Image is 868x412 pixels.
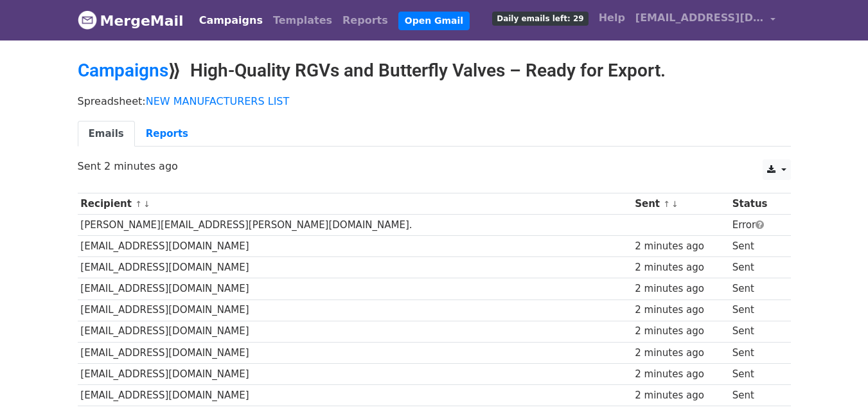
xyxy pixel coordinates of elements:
td: [EMAIL_ADDRESS][DOMAIN_NAME] [78,278,632,300]
th: Recipient [78,193,632,215]
div: 2 minutes ago [635,239,726,254]
a: [EMAIL_ADDRESS][DOMAIN_NAME] [630,5,781,35]
div: 2 minutes ago [635,324,726,339]
p: Sent 2 minutes ago [78,159,791,173]
td: Sent [729,321,783,342]
a: Open Gmail [398,12,470,30]
td: Sent [729,384,783,406]
td: [EMAIL_ADDRESS][DOMAIN_NAME] [78,321,632,342]
a: Templates [268,8,337,33]
td: Sent [729,278,783,300]
div: 2 minutes ago [635,367,726,382]
span: Daily emails left: 29 [492,12,588,26]
a: ↓ [143,199,150,209]
div: 2 minutes ago [635,282,726,296]
a: ↑ [663,199,670,209]
h2: ⟫ High-Quality RGVs and Butterfly Valves – Ready for Export. [78,60,791,82]
td: [EMAIL_ADDRESS][DOMAIN_NAME] [78,363,632,384]
a: Reports [337,8,393,33]
a: Campaigns [78,60,168,81]
td: Sent [729,257,783,278]
a: MergeMail [78,7,184,34]
a: Reports [135,121,199,147]
td: Sent [729,342,783,363]
a: NEW MANUFACTURERS LIST [146,95,290,107]
a: ↑ [135,199,142,209]
th: Sent [632,193,729,215]
p: Spreadsheet: [78,94,791,108]
a: Daily emails left: 29 [487,5,593,31]
div: 2 minutes ago [635,260,726,275]
div: 2 minutes ago [635,303,726,318]
td: [EMAIL_ADDRESS][DOMAIN_NAME] [78,300,632,321]
img: MergeMail logo [78,10,97,30]
a: ↓ [671,199,678,209]
th: Status [729,193,783,215]
td: [EMAIL_ADDRESS][DOMAIN_NAME] [78,384,632,406]
td: Sent [729,363,783,384]
a: Emails [78,121,135,147]
div: 2 minutes ago [635,388,726,403]
td: [EMAIL_ADDRESS][DOMAIN_NAME] [78,257,632,278]
div: 2 minutes ago [635,346,726,361]
a: Campaigns [194,8,268,33]
td: [EMAIL_ADDRESS][DOMAIN_NAME] [78,236,632,257]
td: Error [729,215,783,236]
td: Sent [729,300,783,321]
a: Help [594,5,630,31]
td: Sent [729,236,783,257]
span: [EMAIL_ADDRESS][DOMAIN_NAME] [635,10,764,26]
td: [PERSON_NAME][EMAIL_ADDRESS][PERSON_NAME][DOMAIN_NAME]. [78,215,632,236]
td: [EMAIL_ADDRESS][DOMAIN_NAME] [78,342,632,363]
